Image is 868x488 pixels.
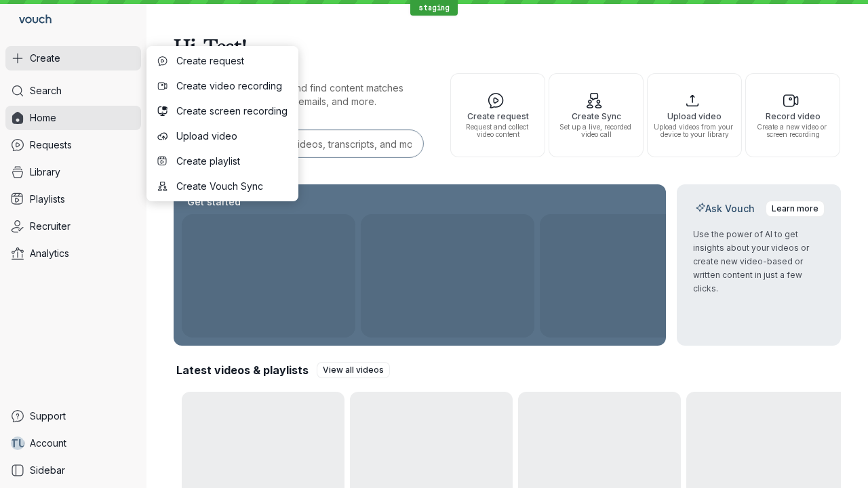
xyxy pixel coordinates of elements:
a: View all videos [317,362,390,378]
a: Library [5,160,141,184]
span: Home [30,111,56,125]
span: Upload video [653,112,736,121]
a: Requests [5,133,141,157]
span: Account [30,436,66,450]
a: Analytics [5,241,141,266]
span: Recruiter [30,220,71,233]
p: Search for any keywords and find content matches through transcriptions, user emails, and more. [174,81,426,108]
span: Set up a live, recorded video call [555,123,637,138]
h1: Hi, Test! [174,27,841,65]
a: Search [5,79,141,103]
a: Recruiter [5,214,141,239]
span: Upload videos from your device to your library [653,123,736,138]
span: Create request [176,54,288,68]
h2: Latest videos & playlists [176,363,309,378]
button: Create video recording [149,74,296,98]
span: View all videos [323,363,384,377]
h2: Get started [184,195,243,209]
button: Create playlist [149,149,296,174]
span: Create playlist [176,155,288,168]
span: Create Vouch Sync [176,180,288,193]
span: Record video [751,112,834,121]
button: Create SyncSet up a live, recorded video call [549,73,644,157]
button: Create request [149,49,296,73]
a: Home [5,106,141,130]
button: Upload video [149,124,296,148]
span: Requests [30,138,72,152]
span: Search [30,84,62,98]
a: Learn more [766,201,825,217]
span: Learn more [772,202,818,216]
span: Library [30,165,60,179]
span: Create a new video or screen recording [751,123,834,138]
a: TUAccount [5,431,141,455]
button: Create requestRequest and collect video content [450,73,545,157]
span: Sidebar [30,464,65,477]
a: Playlists [5,187,141,211]
a: Go to homepage [5,5,57,35]
span: Upload video [176,129,288,143]
span: Support [30,409,66,423]
button: Record videoCreate a new video or screen recording [745,73,840,157]
span: U [18,436,26,450]
span: Playlists [30,192,65,206]
h2: Ask Vouch [693,202,757,216]
p: Use the power of AI to get insights about your videos or create new video-based or written conten... [693,228,825,296]
span: Create Sync [555,112,637,121]
button: Upload videoUpload videos from your device to your library [647,73,742,157]
span: Create screen recording [176,104,288,118]
span: Create [30,52,60,65]
button: Create screen recording [149,99,296,123]
span: Create request [456,112,539,121]
a: Support [5,404,141,428]
span: Analytics [30,247,69,260]
button: Create [5,46,141,70]
span: T [10,436,18,450]
span: Create video recording [176,79,288,93]
a: Sidebar [5,458,141,483]
span: Request and collect video content [456,123,539,138]
button: Create Vouch Sync [149,174,296,199]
